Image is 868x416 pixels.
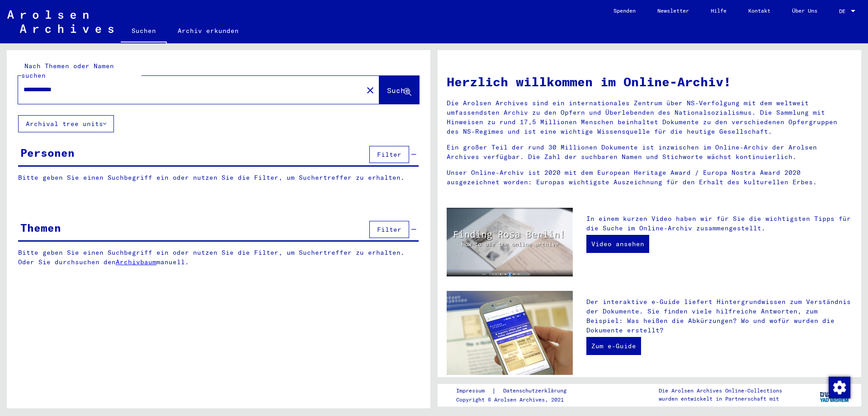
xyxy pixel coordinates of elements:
span: DE [839,8,849,14]
a: Suchen [121,20,167,43]
a: Zum e-Guide [586,337,641,355]
div: | [456,386,577,396]
mat-icon: close [365,85,376,96]
div: Themen [20,220,61,236]
p: wurden entwickelt in Partnerschaft mit [659,395,782,403]
img: Arolsen_neg.svg [7,10,113,33]
p: Bitte geben Sie einen Suchbegriff ein oder nutzen Sie die Filter, um Suchertreffer zu erhalten. O... [18,248,419,267]
p: Ein großer Teil der rund 30 Millionen Dokumente ist inzwischen im Online-Archiv der Arolsen Archi... [447,143,852,162]
h1: Herzlich willkommen im Online-Archiv! [447,72,852,91]
img: Zustimmung ändern [829,377,850,398]
mat-label: Nach Themen oder Namen suchen [21,62,114,79]
span: Suche [387,86,410,95]
a: Archiv erkunden [167,20,250,42]
span: Filter [377,225,401,234]
p: Der interaktive e-Guide liefert Hintergrundwissen zum Verständnis der Dokumente. Sie finden viele... [586,297,852,335]
p: In einem kurzen Video haben wir für Sie die wichtigsten Tipps für die Suche im Online-Archiv zusa... [586,214,852,233]
button: Suche [379,76,419,104]
button: Filter [369,146,409,163]
button: Clear [361,81,379,99]
img: eguide.jpg [447,291,573,375]
p: Unser Online-Archiv ist 2020 mit dem European Heritage Award / Europa Nostra Award 2020 ausgezeic... [447,168,852,187]
a: Impressum [456,386,492,396]
button: Archival tree units [18,115,114,132]
div: Zustimmung ändern [828,376,850,398]
div: Personen [20,145,75,161]
img: video.jpg [447,208,573,276]
p: Die Arolsen Archives Online-Collections [659,387,782,395]
a: Video ansehen [586,235,649,253]
img: yv_logo.png [818,383,852,406]
button: Filter [369,221,409,238]
a: Archivbaum [116,258,156,266]
p: Die Arolsen Archives sind ein internationales Zentrum über NS-Verfolgung mit dem weltweit umfasse... [447,98,852,136]
a: Datenschutzerklärung [496,386,577,396]
span: Filter [377,150,401,159]
p: Bitte geben Sie einen Suchbegriff ein oder nutzen Sie die Filter, um Suchertreffer zu erhalten. [18,173,419,182]
p: Copyright © Arolsen Archives, 2021 [456,396,577,404]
